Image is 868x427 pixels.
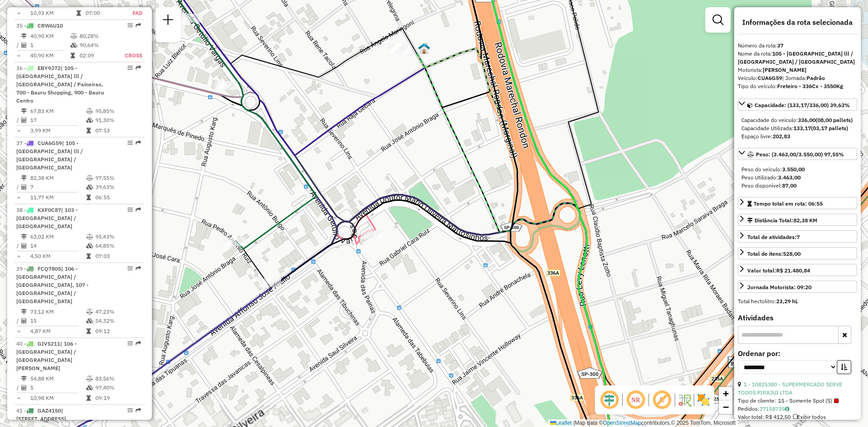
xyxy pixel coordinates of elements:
span: | 103 - [GEOGRAPHIC_DATA] / [GEOGRAPHIC_DATA] [16,206,78,230]
td: 39,63% [95,183,141,192]
strong: Padrão [807,75,825,81]
img: Fluxo de ruas [677,393,692,407]
strong: 105 - [GEOGRAPHIC_DATA] lll / [GEOGRAPHIC_DATA] / [GEOGRAPHIC_DATA] [738,50,855,65]
span: 35 - [16,22,63,29]
span: FCQ7805 [38,265,61,272]
td: 97,55% [95,174,141,183]
a: OpenStreetMap [603,420,642,426]
td: = [16,394,21,403]
td: 3,99 KM [30,126,86,135]
i: % de utilização do peso [71,33,77,39]
strong: Freteiro - 336Cx - 3550Kg [777,83,843,89]
span: Exibir rótulo [651,389,673,411]
td: 14 [30,241,86,250]
em: Rota exportada [136,65,141,70]
i: Tempo total em rota [86,395,91,401]
div: Capacidade do veículo: [741,116,854,124]
span: 39 - [16,265,89,305]
i: Total de Atividades [21,117,27,123]
i: % de utilização da cubagem [86,117,93,123]
td: 82,38 KM [30,174,86,183]
span: Ocultar deslocamento [599,389,620,411]
em: Opções [127,341,133,346]
em: Rota exportada [136,140,141,145]
i: Total de Atividades [21,243,27,249]
td: 67,83 KM [30,107,86,116]
a: Peso: (3.463,00/3.550,00) 97,55% [738,148,857,160]
div: Peso: (3.463,00/3.550,00) 97,55% [738,162,857,193]
span: 37 - [16,140,83,171]
a: Zoom in [719,387,732,400]
td: 54,32% [95,316,141,325]
span: Exibir todos [793,413,826,420]
div: Peso Utilizado: [741,174,854,182]
td: 97,40% [95,383,141,392]
em: Opções [127,207,133,212]
i: % de utilização da cubagem [86,385,93,390]
strong: 87,00 [782,182,797,189]
i: % de utilização do peso [86,234,93,239]
span: KXF0C87 [38,206,61,213]
i: Total de Atividades [21,318,27,324]
i: Tempo total em rota [86,195,91,200]
span: | 105 - [GEOGRAPHIC_DATA] lll / [GEOGRAPHIC_DATA] / Paineiras, 700 - Bauru Shopping, 900 - Bauru ... [16,65,104,104]
span: GAZ4150 [38,407,61,414]
span: | 106 - [GEOGRAPHIC_DATA] / [GEOGRAPHIC_DATA], 107 - [GEOGRAPHIC_DATA] / [GEOGRAPHIC_DATA] [16,265,89,305]
strong: 7 [797,234,800,240]
td: FAD [123,9,143,18]
td: 1 [30,41,70,50]
td: 80,28% [79,32,112,41]
i: Total de Atividades [21,42,27,48]
td: 7 [30,183,86,192]
strong: 336,00 [798,117,816,123]
i: % de utilização da cubagem [86,318,93,324]
em: Rota exportada [136,341,141,346]
td: = [16,327,21,336]
span: Tempo total em rota: 06:55 [754,200,823,207]
td: 02:09 [79,51,112,60]
strong: 3.550,00 [782,166,805,173]
td: 95,85% [95,107,141,116]
td: / [16,183,21,192]
span: | Jornada: [782,75,825,81]
td: / [16,116,21,125]
td: 91,30% [95,116,141,125]
span: Peso do veículo: [741,166,805,173]
i: Distância Total [21,309,27,314]
td: 4,87 KM [30,327,86,336]
strong: 528,00 [783,250,801,257]
td: 73,12 KM [30,307,86,316]
a: Zoom out [719,400,732,414]
a: Total de atividades:7 [738,230,857,243]
span: | 106 - [GEOGRAPHIC_DATA] / [GEOGRAPHIC_DATA][PERSON_NAME] [16,340,77,371]
td: 40,90 KM [30,32,70,41]
span: | [573,420,575,426]
td: 07:00 [85,9,123,18]
span: Total de atividades: [747,234,800,240]
span: 40 - [16,340,77,371]
div: Número da rota: [738,42,857,50]
em: Opções [127,23,133,28]
div: Capacidade Utilizada: [741,124,854,132]
td: 90,64% [79,41,112,50]
i: % de utilização da cubagem [86,243,93,249]
div: Pedidos: [738,405,857,413]
strong: CUA6G59 [758,75,782,81]
i: % de utilização do peso [86,108,93,114]
em: Rota exportada [136,23,141,28]
a: Distância Total:82,38 KM [738,214,857,226]
a: Capacidade: (133,17/336,00) 39,63% [738,99,857,111]
div: Valor total: [747,267,810,275]
i: % de utilização da cubagem [71,42,77,48]
a: Exibir filtros [709,11,727,29]
td: = [16,193,21,202]
div: Motorista: [738,66,857,74]
div: Valor total: R$ 412,50 [738,413,857,421]
i: % de utilização do peso [86,175,93,181]
td: 09:19 [95,394,141,403]
a: Leaflet [550,420,572,426]
i: Distância Total [21,175,27,181]
span: 36 - [16,65,104,104]
span: | 105 - [GEOGRAPHIC_DATA] lll / [GEOGRAPHIC_DATA] / [GEOGRAPHIC_DATA] [16,140,83,171]
td: 10,93 KM [30,9,76,18]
